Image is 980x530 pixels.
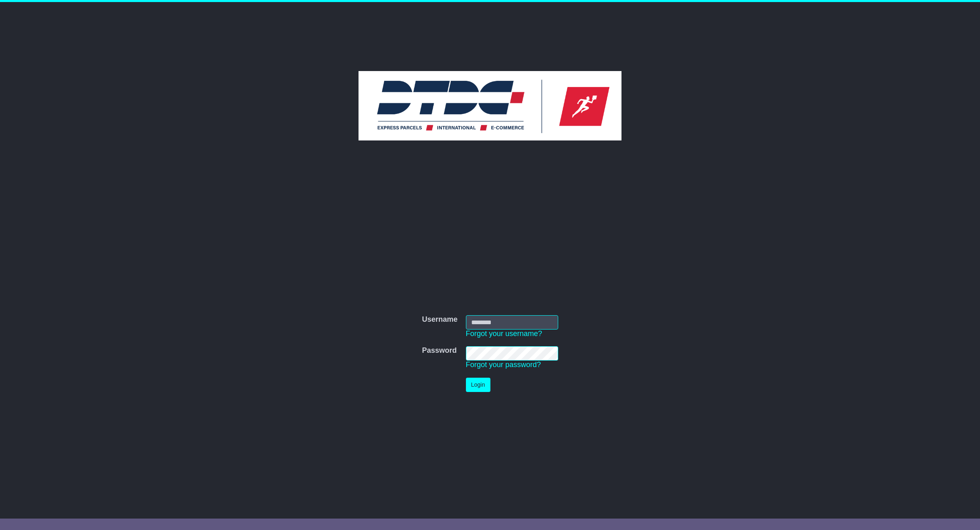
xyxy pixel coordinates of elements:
button: Login [466,378,490,392]
label: Username [422,315,457,324]
a: Forgot your password? [466,361,541,369]
a: Forgot your username? [466,330,542,338]
label: Password [422,346,457,355]
img: DTDC Australia [359,71,621,140]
